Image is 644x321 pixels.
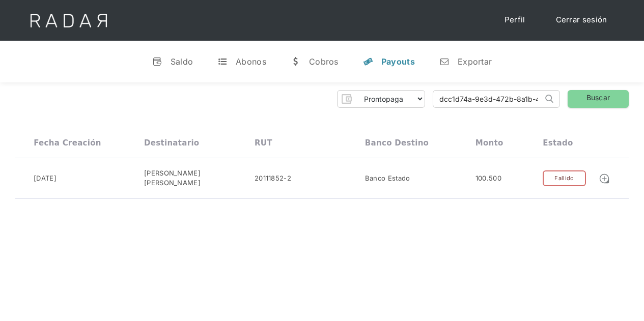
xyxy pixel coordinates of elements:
[144,168,255,188] div: [PERSON_NAME] [PERSON_NAME]
[439,56,450,67] div: n
[363,56,373,67] div: y
[543,170,585,186] div: Fallido
[568,90,629,108] a: Buscar
[475,173,501,184] div: 100.500
[433,91,543,107] input: Busca por ID
[144,138,199,148] div: Destinatario
[34,138,101,148] div: Fecha creación
[236,56,266,67] div: Abonos
[309,56,339,67] div: Cobros
[337,90,425,108] form: Form
[546,10,618,30] a: Cerrar sesión
[365,173,410,184] div: Banco Estado
[291,56,301,67] div: w
[217,56,228,67] div: t
[475,138,503,148] div: Monto
[381,56,415,67] div: Payouts
[255,173,291,184] div: 20111852-2
[543,138,573,148] div: Estado
[458,56,492,67] div: Exportar
[152,56,162,67] div: v
[494,10,536,30] a: Perfil
[599,173,610,184] img: Detalle
[365,138,429,148] div: Banco destino
[255,138,272,148] div: RUT
[34,173,57,184] div: [DATE]
[171,56,193,67] div: Saldo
